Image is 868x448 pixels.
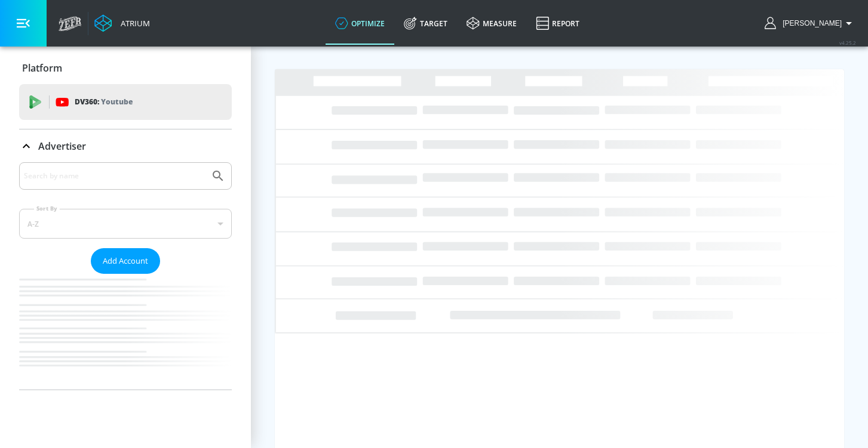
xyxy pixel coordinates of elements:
[103,254,148,268] span: Add Account
[19,162,232,390] div: Advertiser
[839,39,856,46] span: v 4.25.2
[526,2,589,45] a: Report
[116,18,150,29] div: Atrium
[24,168,205,184] input: Search by name
[457,2,526,45] a: measure
[19,274,232,390] nav: list of Advertiser
[38,140,86,153] p: Advertiser
[394,2,457,45] a: Target
[19,209,232,239] div: A-Z
[326,2,394,45] a: optimize
[94,14,150,32] a: Atrium
[91,248,160,274] button: Add Account
[765,16,856,30] button: [PERSON_NAME]
[101,95,133,108] p: Youtube
[19,51,232,85] div: Platform
[778,19,842,27] span: login as: kate.redfield@zefr.com
[22,61,62,75] p: Platform
[75,95,133,109] p: DV360:
[19,129,232,163] div: Advertiser
[19,84,232,120] div: DV360: Youtube
[34,205,60,212] label: Sort By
